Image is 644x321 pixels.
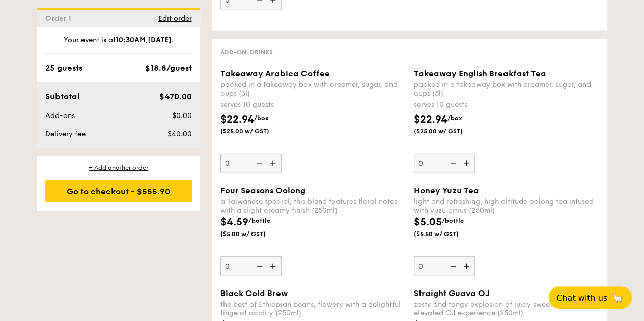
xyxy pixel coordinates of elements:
[45,164,192,172] div: + Add another order
[220,256,282,276] input: Four Seasons Oolonga Taiwanese special, this blend features floral notes with a slight creamy fin...
[414,197,599,215] div: light and refreshing, high altitude oolong tea infused with yuzu citrus (250ml)
[556,293,607,303] span: Chat with us
[442,217,464,224] span: /bottle
[148,36,172,44] strong: [DATE]
[414,127,483,135] span: ($25.00 w/ GST)
[220,80,406,98] div: packed in a takeaway box with creamer, sugar, and cups (3l)
[414,288,490,298] span: Straight Guava OJ
[414,300,599,317] div: zesty and tangy explosion of juicy sweetness, the elevated OJ experience (250ml)
[251,256,266,276] img: icon-reduce.1d2dbef1.svg
[220,49,273,56] span: Add-on: Drinks
[414,216,442,228] span: $5.05
[460,256,475,276] img: icon-add.58712e84.svg
[414,113,447,126] span: $22.94
[460,154,475,173] img: icon-add.58712e84.svg
[45,92,80,101] span: Subtotal
[447,114,462,122] span: /box
[414,69,546,78] span: Takeaway English Breakfast Tea
[444,256,460,276] img: icon-reduce.1d2dbef1.svg
[414,256,475,276] input: Honey Yuzu Tealight and refreshing, high altitude oolong tea infused with yuzu citrus (250ml)$5.0...
[414,186,479,195] span: Honey Yuzu Tea
[414,230,483,238] span: ($5.50 w/ GST)
[159,92,191,101] span: $470.00
[220,300,406,317] div: the best of Ethiopian beans, flowery with a delightful tinge of acidity (250ml)
[45,14,75,23] span: Order 1
[167,130,191,138] span: $40.00
[45,130,86,138] span: Delivery fee
[158,14,192,23] span: Edit order
[116,36,146,44] strong: 10:30AM
[414,80,599,98] div: packed in a takeaway box with creamer, sugar, and cups (3l)
[266,154,282,173] img: icon-add.58712e84.svg
[266,256,282,276] img: icon-add.58712e84.svg
[220,100,406,110] div: serves 10 guests
[254,114,269,122] span: /box
[220,216,248,228] span: $4.59
[172,111,191,120] span: $0.00
[414,154,475,173] input: Takeaway English Breakfast Teapacked in a takeaway box with creamer, sugar, and cups (3l)serves 1...
[220,230,290,238] span: ($5.00 w/ GST)
[220,113,254,126] span: $22.94
[220,127,290,135] span: ($25.00 w/ GST)
[548,286,632,309] button: Chat with us🦙
[220,288,288,298] span: Black Cold Brew
[145,62,192,74] div: $18.8/guest
[45,180,192,202] div: Go to checkout - $555.90
[220,186,305,195] span: Four Seasons Oolong
[444,154,460,173] img: icon-reduce.1d2dbef1.svg
[220,69,330,78] span: Takeaway Arabica Coffee
[45,35,192,54] div: Your event is at , .
[248,217,270,224] span: /bottle
[220,154,282,173] input: Takeaway Arabica Coffeepacked in a takeaway box with creamer, sugar, and cups (3l)serves 10 guest...
[220,197,406,215] div: a Taiwanese special, this blend features floral notes with a slight creamy finish (250ml)
[251,154,266,173] img: icon-reduce.1d2dbef1.svg
[45,111,75,120] span: Add-ons
[414,100,599,110] div: serves 10 guests
[45,62,82,74] div: 25 guests
[611,292,624,304] span: 🦙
